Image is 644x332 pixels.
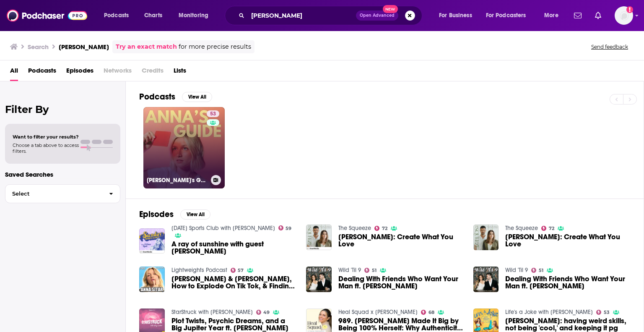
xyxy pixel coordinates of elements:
[592,8,605,23] a: Show notifications dropdown
[433,9,483,22] button: open menu
[174,64,186,81] a: Lists
[473,267,499,292] img: Dealing With Friends Who Want Your Man ft. Anna Sitar
[538,9,569,22] button: open menu
[180,209,210,220] button: View All
[286,227,291,230] span: 59
[338,233,463,248] a: Anna Sitar: Create What You Love
[615,6,633,25] button: Show profile menu
[116,42,177,52] a: Try an exact match
[338,267,361,274] a: Wild 'Til 9
[139,209,174,220] h2: Episodes
[505,267,528,274] a: Wild 'Til 9
[428,311,434,314] span: 68
[338,317,463,332] a: 989. Anna Sitar Made It Big by Being 100% Herself: Why Authenticity Always Wins
[372,269,377,272] span: 51
[210,110,216,118] span: 53
[139,209,210,220] a: EpisodesView All
[505,317,630,332] a: anna sitar: having weird skills, not being 'cool,' and keeping it pg
[338,317,463,332] span: 989. [PERSON_NAME] Made It Big by Being 100% Herself: Why Authenticity Always Wins
[7,8,87,24] img: Podchaser - Follow, Share and Rate Podcasts
[338,308,418,316] a: Heal Squad x Maria Menounos
[306,225,332,250] img: Anna Sitar: Create What You Love
[364,268,377,273] a: 51
[626,6,633,13] svg: Add a profile image
[171,267,227,274] a: Lightweights Podcast
[338,275,463,290] a: Dealing With Friends Who Want Your Man ft. Anna Sitar
[171,308,253,316] a: StarStruck with Ally Lewber
[5,103,120,115] h2: Filter By
[13,142,79,154] span: Choose a tab above to access filters.
[171,317,296,332] span: Plot Twists, Psychic Dreams, and a Big Jupiter Year ft. [PERSON_NAME]
[171,275,296,290] span: [PERSON_NAME] & [PERSON_NAME], How to Explode On Tik Tok, & Finding Your Voice with Superstar [PE...
[505,308,593,316] a: Life's a Joke with Christina Kirkman
[505,275,630,290] a: Dealing With Friends Who Want Your Man ft. Anna Sitar
[615,6,633,25] span: Logged in as MackenzieCollier
[531,268,543,273] a: 51
[382,227,387,230] span: 72
[248,9,356,22] input: Search podcasts, credits, & more...
[505,317,630,332] span: [PERSON_NAME]: having weird skills, not being 'cool,' and keeping it pg
[59,43,109,51] h3: [PERSON_NAME]
[338,225,371,232] a: The Squeeze
[374,226,387,231] a: 72
[238,269,244,272] span: 57
[306,267,332,292] a: Dealing With Friends Who Want Your Man ft. Anna Sitar
[596,310,610,315] a: 53
[147,177,208,184] h3: [PERSON_NAME]'s Guide
[505,225,538,232] a: The Squeeze
[480,9,538,22] button: open menu
[233,6,430,25] div: Search podcasts, credits, & more...
[182,92,212,102] button: View All
[278,225,292,230] a: 59
[98,9,140,22] button: open menu
[473,225,499,250] img: Anna Sitar: Create What You Love
[421,310,434,315] a: 68
[207,110,219,117] a: 53
[589,43,631,50] button: Send feedback
[139,91,175,102] h2: Podcasts
[173,9,219,22] button: open menu
[5,170,120,178] p: Saved Searches
[66,64,93,81] a: Episodes
[439,10,472,21] span: For Business
[13,134,79,140] span: Want to filter your results?
[171,225,275,232] a: Sunday Sports Club with Allison Kuch
[171,241,296,255] span: A ray of sunshine with guest [PERSON_NAME]
[338,233,463,248] span: [PERSON_NAME]: Create What You Love
[139,228,165,254] img: A ray of sunshine with guest Anna Sitar
[360,13,395,18] span: Open Advanced
[356,10,398,21] button: Open AdvancedNew
[231,268,244,273] a: 57
[28,64,56,81] a: Podcasts
[338,275,463,290] span: Dealing With Friends Who Want Your Man ft. [PERSON_NAME]
[5,191,102,196] span: Select
[171,275,296,290] a: Liza & Emma, How to Explode On Tik Tok, & Finding Your Voice with Superstar ANNA SITAR!!
[539,269,543,272] span: 51
[179,42,251,52] span: for more precise results
[505,275,630,290] span: Dealing With Friends Who Want Your Man ft. [PERSON_NAME]
[104,64,132,81] span: Networks
[10,64,18,81] a: All
[549,227,554,230] span: 72
[144,10,162,21] span: Charts
[541,226,554,231] a: 72
[139,267,165,292] img: Liza & Emma, How to Explode On Tik Tok, & Finding Your Voice with Superstar ANNA SITAR!!
[604,311,610,314] span: 53
[505,233,630,248] span: [PERSON_NAME]: Create What You Love
[571,8,585,23] a: Show notifications dropdown
[5,184,120,203] button: Select
[486,10,526,21] span: For Podcasters
[142,64,164,81] span: Credits
[139,9,167,22] a: Charts
[615,6,633,25] img: User Profile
